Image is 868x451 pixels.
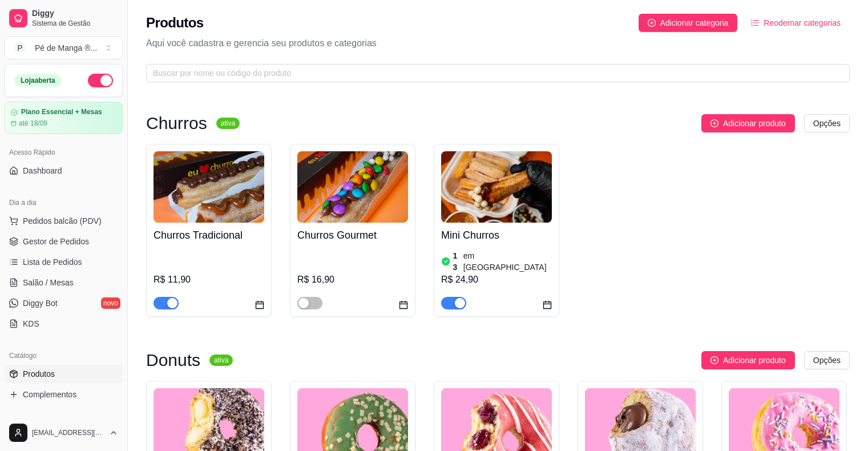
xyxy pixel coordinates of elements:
[297,273,408,287] div: R$ 16,90
[5,365,123,383] a: Produtos
[441,227,552,243] h4: Mini Churros
[710,356,718,364] span: plus-circle
[5,232,123,251] a: Gestor de Pedidos
[23,368,55,380] span: Produtos
[804,351,850,369] button: Opções
[19,119,47,128] article: até 18/09
[701,114,795,132] button: Adicionar produto
[23,318,39,329] span: KDS
[14,42,26,54] span: P
[5,37,123,59] button: Select a team
[441,151,552,223] img: product-image
[32,9,118,19] span: Diggy
[297,227,408,243] h4: Churros Gourmet
[5,253,123,271] a: Lista de Pedidos
[23,389,76,400] span: Complementos
[5,102,123,134] a: Plano Essencial + Mesasaté 18/09
[453,250,461,273] article: 13
[723,354,786,367] span: Adicionar produto
[648,19,656,27] span: plus-circle
[5,273,123,292] a: Salão / Mesas
[35,42,97,54] div: Pé de Manga ® ...
[32,19,118,28] span: Sistema de Gestão
[88,74,113,87] button: Alterar Status
[5,212,123,230] button: Pedidos balcão (PDV)
[742,14,850,32] button: Reodernar categorias
[255,300,264,309] span: calendar
[5,162,123,180] a: Dashboard
[5,294,123,312] a: Diggy Botnovo
[23,297,58,309] span: Diggy Bot
[146,353,200,367] h3: Donuts
[751,19,759,27] span: ordered-list
[813,354,841,367] span: Opções
[543,300,552,309] span: calendar
[5,385,123,404] a: Complementos
[14,74,62,87] div: Loja aberta
[146,14,204,32] h2: Produtos
[5,5,123,32] a: DiggySistema de Gestão
[216,118,240,129] sup: ativa
[154,227,264,243] h4: Churros Tradicional
[146,116,207,130] h3: Churros
[23,165,62,176] span: Dashboard
[463,250,552,273] article: em [GEOGRAPHIC_DATA]
[710,119,718,127] span: plus-circle
[154,151,264,223] img: product-image
[23,256,82,268] span: Lista de Pedidos
[154,273,264,287] div: R$ 11,90
[21,108,102,116] article: Plano Essencial + Mesas
[804,114,850,132] button: Opções
[209,355,233,366] sup: ativa
[764,17,841,29] span: Reodernar categorias
[441,273,552,287] div: R$ 24,90
[399,300,408,309] span: calendar
[297,151,408,223] img: product-image
[813,117,841,130] span: Opções
[5,194,123,212] div: Dia a dia
[146,37,850,50] p: Aqui você cadastra e gerencia seu produtos e categorias
[5,419,123,446] button: [EMAIL_ADDRESS][DOMAIN_NAME]
[23,236,89,247] span: Gestor de Pedidos
[660,17,729,29] span: Adicionar categoria
[5,143,123,162] div: Acesso Rápido
[701,351,795,369] button: Adicionar produto
[32,428,104,437] span: [EMAIL_ADDRESS][DOMAIN_NAME]
[153,67,834,79] input: Buscar por nome ou código do produto
[723,117,786,130] span: Adicionar produto
[5,347,123,365] div: Catálogo
[23,215,102,227] span: Pedidos balcão (PDV)
[23,277,74,288] span: Salão / Mesas
[5,315,123,333] a: KDS
[639,14,738,32] button: Adicionar categoria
